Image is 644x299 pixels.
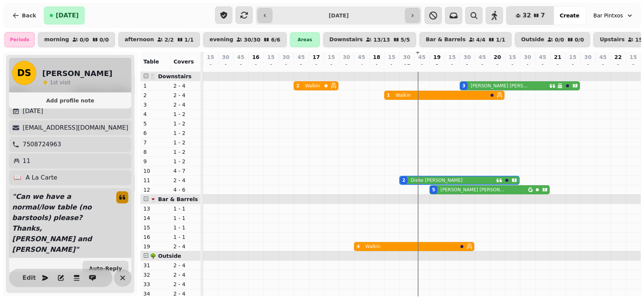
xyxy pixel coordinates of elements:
[222,53,229,61] p: 30
[143,59,159,65] span: Table
[174,214,198,222] p: 1 - 1
[404,62,410,70] p: 17
[373,37,390,42] p: 13 / 13
[207,53,214,61] p: 15
[174,224,198,231] p: 1 - 1
[56,12,79,19] span: [DATE]
[553,6,585,25] button: Create
[174,148,198,156] p: 1 - 2
[358,62,364,70] p: 4
[402,177,405,183] div: 2
[124,37,154,43] p: afternoon
[554,53,561,61] p: 21
[282,53,289,61] p: 30
[22,13,36,18] span: Back
[23,107,43,116] p: [DATE]
[290,32,320,47] div: Areas
[433,53,440,61] p: 19
[174,167,198,175] p: 4 - 7
[100,37,109,42] p: 0 / 0
[143,91,168,99] p: 2
[174,262,198,269] p: 2 - 4
[410,177,462,183] p: Dieke [PERSON_NAME]
[26,173,57,182] p: A La Carte
[143,177,168,184] p: 11
[515,32,590,47] button: Outside0/00/0
[143,186,168,194] p: 12
[401,37,410,42] p: 5 / 5
[365,243,380,249] p: Walkin
[494,62,500,70] p: 0
[174,59,194,65] span: Covers
[174,186,198,194] p: 4 - 6
[143,290,168,297] p: 34
[207,62,214,70] p: 0
[143,243,168,250] p: 19
[174,158,198,165] p: 1 - 2
[327,53,335,61] p: 15
[271,37,280,42] p: 6 / 6
[296,83,299,89] div: 2
[143,214,168,222] p: 14
[174,120,198,127] p: 1 - 2
[38,32,115,47] button: morning0/00/0
[23,140,61,149] p: 7508724963
[600,62,606,70] p: 0
[615,62,621,70] p: 0
[174,101,198,108] p: 2 - 4
[313,62,319,70] p: 0
[83,261,128,276] button: Auto-Reply
[89,266,122,271] span: Auto-Reply
[464,62,470,70] p: 3
[395,92,410,98] p: Walkin
[50,79,71,86] p: visit
[343,62,349,70] p: 0
[9,188,110,258] p: " Can we have a normal/low table (no barstools) please? Thanks, [PERSON_NAME] and [PERSON_NAME] "
[506,6,554,25] button: 327
[343,53,350,61] p: 30
[53,79,60,85] span: st
[174,243,198,250] p: 2 - 4
[174,290,198,297] p: 2 - 4
[440,187,506,193] p: [PERSON_NAME] [PERSON_NAME]
[463,53,470,61] p: 30
[12,96,128,105] button: Add profile note
[373,53,380,61] p: 18
[599,37,624,43] p: Upstairs
[22,270,37,285] button: Edit
[174,82,198,90] p: 2 - 4
[585,62,591,70] p: 0
[509,62,515,70] p: 0
[143,139,168,146] p: 7
[143,205,168,212] p: 13
[14,173,21,182] p: 📖
[143,158,168,165] p: 9
[25,275,34,281] span: Edit
[150,73,192,79] span: 🍴 Downstairs
[143,271,168,279] p: 32
[559,13,579,18] span: Create
[418,53,425,61] p: 45
[357,243,360,249] div: 4
[174,91,198,99] p: 2 - 4
[143,82,168,90] p: 1
[238,62,244,70] p: 0
[476,37,486,42] p: 4 / 4
[143,101,168,108] p: 3
[432,187,435,193] div: 5
[209,37,233,43] p: evening
[478,53,486,61] p: 45
[253,62,259,70] p: 0
[569,53,576,61] p: 15
[479,62,485,70] p: 0
[496,37,505,42] p: 1 / 1
[555,37,564,42] p: 0 / 0
[426,37,466,43] p: Bar & Barrels
[23,156,30,166] p: 11
[174,205,198,212] p: 1 - 1
[403,53,410,61] p: 30
[470,83,530,89] p: [PERSON_NAME] [PERSON_NAME]
[18,98,122,103] span: Add profile note
[521,37,544,43] p: Outside
[6,6,42,25] button: Back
